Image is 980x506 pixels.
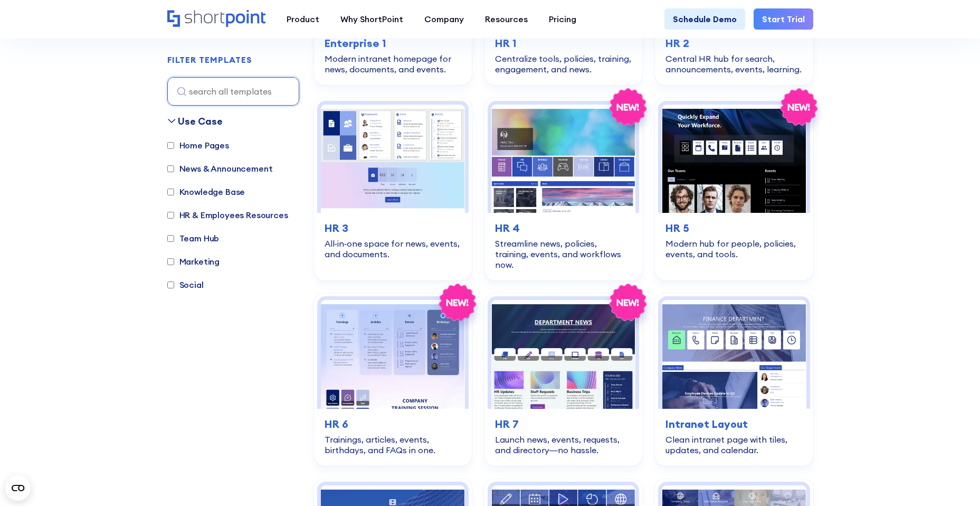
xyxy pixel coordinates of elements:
[167,232,220,245] label: Team Hub
[484,98,642,280] a: HR 4 – SharePoint HR Intranet Template: Streamline news, policies, training, events, and workflow...
[662,105,806,213] img: HR 5 – Human Resource Template: Modern hub for people, policies, events, and tools.
[538,8,587,30] a: Pricing
[321,105,465,213] img: HR 3 – HR Intranet Template: All‑in‑one space for news, events, and documents.
[495,35,632,51] h3: HR 1
[167,77,299,106] input: search all templates
[340,13,403,25] div: Why ShortPoint
[167,189,174,195] input: Knowledge Base
[484,293,642,465] a: HR 7 – HR SharePoint Template: Launch news, events, requests, and directory—no hassle.HR 7Launch ...
[424,13,464,25] div: Company
[474,8,538,30] a: Resources
[178,114,223,128] div: Use Case
[167,142,174,149] input: Home Pages
[314,293,472,465] a: HR 6 – HR SharePoint Site Template: Trainings, articles, events, birthdays, and FAQs in one.HR 6T...
[485,13,528,25] div: Resources
[414,8,474,30] a: Company
[167,255,220,268] label: Marketing
[665,434,802,455] div: Clean intranet page with tiles, updates, and calendar.
[167,162,273,175] label: News & Announcement
[665,53,802,74] div: Central HR hub for search, announcements, events, learning.
[325,238,461,259] div: All‑in‑one space for news, events, and documents.
[287,13,319,25] div: Product
[167,209,288,221] label: HR & Employees Resources
[321,300,465,408] img: HR 6 – HR SharePoint Site Template: Trainings, articles, events, birthdays, and FAQs in one.
[167,139,229,152] label: Home Pages
[655,293,813,465] a: Intranet Layout – SharePoint Page Design: Clean intranet page with tiles, updates, and calendar.I...
[325,416,461,432] h3: HR 6
[665,416,802,432] h3: Intranet Layout
[495,220,632,236] h3: HR 4
[790,383,980,506] iframe: Chat Widget
[167,278,204,291] label: Social
[662,300,806,408] img: Intranet Layout – SharePoint Page Design: Clean intranet page with tiles, updates, and calendar.
[167,185,245,198] label: Knowledge Base
[325,220,461,236] h3: HR 3
[665,238,802,259] div: Modern hub for people, policies, events, and tools.
[495,53,632,74] div: Centralize tools, policies, training, engagement, and news.
[549,13,576,25] div: Pricing
[330,8,414,30] a: Why ShortPoint
[167,165,174,172] input: News & Announcement
[276,8,330,30] a: Product
[491,300,635,408] img: HR 7 – HR SharePoint Template: Launch news, events, requests, and directory—no hassle.
[655,98,813,280] a: HR 5 – Human Resource Template: Modern hub for people, policies, events, and tools.HR 5Modern hub...
[167,282,174,288] input: Social
[167,235,174,242] input: Team Hub
[5,475,31,501] button: Open CMP widget
[325,35,461,51] h3: Enterprise 1
[167,212,174,219] input: HR & Employees Resources
[167,258,174,265] input: Marketing
[491,105,635,213] img: HR 4 – SharePoint HR Intranet Template: Streamline news, policies, training, events, and workflow...
[495,416,632,432] h3: HR 7
[495,434,632,455] div: Launch news, events, requests, and directory—no hassle.
[325,53,461,74] div: Modern intranet homepage for news, documents, and events.
[167,10,265,28] a: Home
[314,98,472,280] a: HR 3 – HR Intranet Template: All‑in‑one space for news, events, and documents.HR 3All‑in‑one spac...
[167,55,252,65] h2: FILTER TEMPLATES
[495,238,632,270] div: Streamline news, policies, training, events, and workflows now.
[665,220,802,236] h3: HR 5
[754,8,813,30] a: Start Trial
[325,434,461,455] div: Trainings, articles, events, birthdays, and FAQs in one.
[665,35,802,51] h3: HR 2
[664,8,745,30] a: Schedule Demo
